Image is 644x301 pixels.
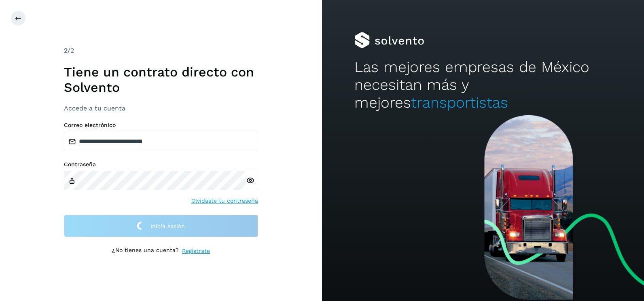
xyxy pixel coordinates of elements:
[64,64,258,95] h1: Tiene un contrato directo con Solvento
[150,223,185,229] span: Inicia sesión
[354,58,612,112] h2: Las mejores empresas de México necesitan más y mejores
[64,47,68,54] span: 2
[64,122,258,129] label: Correo electrónico
[64,161,258,168] label: Contraseña
[411,94,508,111] span: transportistas
[182,247,210,255] a: Regístrate
[191,197,258,205] a: Olvidaste tu contraseña
[64,104,258,112] h3: Accede a tu cuenta
[112,247,179,255] p: ¿No tienes una cuenta?
[64,46,258,55] div: /2
[64,215,258,237] button: Inicia sesión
